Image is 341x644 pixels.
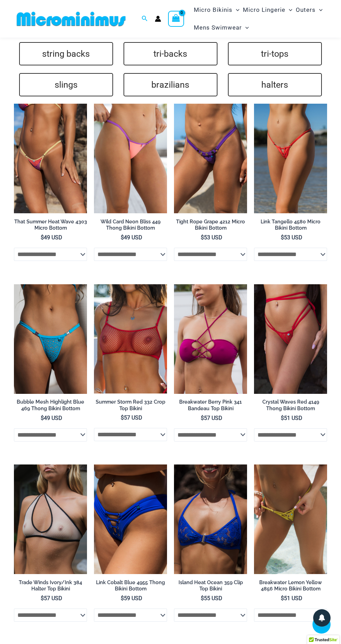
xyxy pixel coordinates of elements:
[124,73,217,96] a: brazilians
[243,1,285,19] span: Micro Lingerie
[94,464,167,574] img: Link Cobalt Blue 4955 Bottom 02
[254,579,327,595] a: Breakwater Lemon Yellow 4856 Micro Bikini Bottom
[201,234,222,241] bdi: 53 USD
[168,11,184,27] a: View Shopping Cart, empty
[155,16,161,22] a: Account icon link
[14,284,87,394] img: Bubble Mesh Highlight Blue 469 Thong 01
[174,284,247,394] a: Breakwater Berry Pink 341 halter 01Breakwater Berry Pink 341 halter 4956 Short 06Breakwater Berry...
[316,1,323,19] span: Menu Toggle
[174,579,247,595] a: Island Heat Ocean 359 Clip Top Bikini
[192,1,241,19] a: Micro BikinisMenu ToggleMenu Toggle
[14,464,87,574] a: Trade Winds IvoryInk 384 Top 01Trade Winds IvoryInk 384 Top 469 Thong 03Trade Winds IvoryInk 384 ...
[201,595,222,602] bdi: 55 USD
[254,218,327,234] a: Link Tangello 4580 Micro Bikini Bottom
[241,1,294,19] a: Micro LingerieMenu ToggleMenu Toggle
[194,19,242,37] span: Mens Swimwear
[94,284,167,394] a: Summer Storm Red 332 Crop Top 01Summer Storm Red 332 Crop Top 449 Thong 03Summer Storm Red 332 Cr...
[285,1,292,19] span: Menu Toggle
[296,1,316,19] span: Outers
[232,1,239,19] span: Menu Toggle
[228,42,322,65] a: tri-tops
[174,104,247,213] a: Tight Rope Grape 4212 Micro Bottom 01Tight Rope Grape 4212 Micro Bottom 02Tight Rope Grape 4212 M...
[14,579,87,592] h2: Trade Winds Ivory/Ink 384 Halter Top Bikini
[14,464,87,574] img: Trade Winds IvoryInk 384 Top 01
[201,595,204,602] span: $
[94,464,167,574] a: Link Cobalt Blue 4955 Bottom 02Link Cobalt Blue 4955 Bottom 03Link Cobalt Blue 4955 Bottom 03
[174,464,247,574] a: Island Heat Ocean 359 Top 01Island Heat Ocean 359 Top 03Island Heat Ocean 359 Top 03
[41,595,62,602] bdi: 57 USD
[201,234,204,241] span: $
[124,42,217,65] a: tri-backs
[121,234,142,241] bdi: 49 USD
[281,234,302,241] bdi: 53 USD
[14,399,87,414] a: Bubble Mesh Highlight Blue 469 Thong Bikini Bottom
[174,399,247,414] a: Breakwater Berry Pink 341 Bandeau Top Bikini
[14,218,87,231] h2: That Summer Heat Wave 4303 Micro Bottom
[174,218,247,234] a: Tight Rope Grape 4212 Micro Bikini Bottom
[14,104,87,213] a: That Summer Heat Wave Micro Bottom 01That Summer Heat Wave Micro Bottom 02That Summer Heat Wave M...
[254,218,327,231] h2: Link Tangello 4580 Micro Bikini Bottom
[94,579,167,595] a: Link Cobalt Blue 4955 Thong Bikini Bottom
[294,1,324,19] a: OutersMenu ToggleMenu Toggle
[194,1,232,19] span: Micro Bikinis
[19,42,113,65] a: string backs
[41,415,62,421] bdi: 49 USD
[174,284,247,394] img: Breakwater Berry Pink 341 halter 01
[121,414,142,421] bdi: 57 USD
[254,104,327,213] img: Link Tangello 4580 Micro 01
[14,284,87,394] a: Bubble Mesh Highlight Blue 469 Thong 01Bubble Mesh Highlight Blue 469 Thong 02Bubble Mesh Highlig...
[41,234,44,241] span: $
[242,19,249,37] span: Menu Toggle
[254,464,327,574] img: Breakwater Lemon Yellow4856 micro 01
[281,595,302,602] bdi: 51 USD
[121,595,124,602] span: $
[94,399,167,412] h2: Summer Storm Red 332 Crop Top Bikini
[14,104,87,213] img: That Summer Heat Wave Micro Bottom 01
[281,595,284,602] span: $
[41,234,62,241] bdi: 49 USD
[94,104,167,213] a: Wild Card Neon Bliss 449 Thong 01Wild Card Neon Bliss 449 Thong 02Wild Card Neon Bliss 449 Thong 02
[41,595,44,602] span: $
[94,218,167,231] h2: Wild Card Neon Bliss 449 Thong Bikini Bottom
[94,284,167,394] img: Summer Storm Red 332 Crop Top 01
[94,218,167,234] a: Wild Card Neon Bliss 449 Thong Bikini Bottom
[254,284,327,394] img: Crystal Waves 4149 Thong 01
[281,415,302,421] bdi: 51 USD
[192,19,251,37] a: Mens SwimwearMenu ToggleMenu Toggle
[174,579,247,592] h2: Island Heat Ocean 359 Clip Top Bikini
[254,464,327,574] a: Breakwater Lemon Yellow4856 micro 01Breakwater Lemon Yellow 4856 micro 02Breakwater Lemon Yellow ...
[174,218,247,231] h2: Tight Rope Grape 4212 Micro Bikini Bottom
[94,104,167,213] img: Wild Card Neon Bliss 449 Thong 01
[41,415,44,421] span: $
[201,415,222,421] bdi: 57 USD
[254,104,327,213] a: Link Tangello 4580 Micro 01Link Tangello 4580 Micro 02Link Tangello 4580 Micro 02
[174,464,247,574] img: Island Heat Ocean 359 Top 01
[94,579,167,592] h2: Link Cobalt Blue 4955 Thong Bikini Bottom
[121,234,124,241] span: $
[121,595,142,602] bdi: 59 USD
[94,399,167,414] a: Summer Storm Red 332 Crop Top Bikini
[14,11,128,27] img: MM SHOP LOGO FLAT
[14,399,87,412] h2: Bubble Mesh Highlight Blue 469 Thong Bikini Bottom
[228,73,322,96] a: halters
[281,415,284,421] span: $
[174,104,247,213] img: Tight Rope Grape 4212 Micro Bottom 01
[254,579,327,592] h2: Breakwater Lemon Yellow 4856 Micro Bikini Bottom
[254,399,327,412] h2: Crystal Waves Red 4149 Thong Bikini Bottom
[142,15,148,23] a: Search icon link
[174,399,247,412] h2: Breakwater Berry Pink 341 Bandeau Top Bikini
[254,399,327,414] a: Crystal Waves Red 4149 Thong Bikini Bottom
[281,234,284,241] span: $
[19,73,113,96] a: slings
[14,218,87,234] a: That Summer Heat Wave 4303 Micro Bottom
[254,284,327,394] a: Crystal Waves 4149 Thong 01Crystal Waves 305 Tri Top 4149 Thong 01Crystal Waves 305 Tri Top 4149 ...
[201,415,204,421] span: $
[121,414,124,421] span: $
[14,579,87,595] a: Trade Winds Ivory/Ink 384 Halter Top Bikini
